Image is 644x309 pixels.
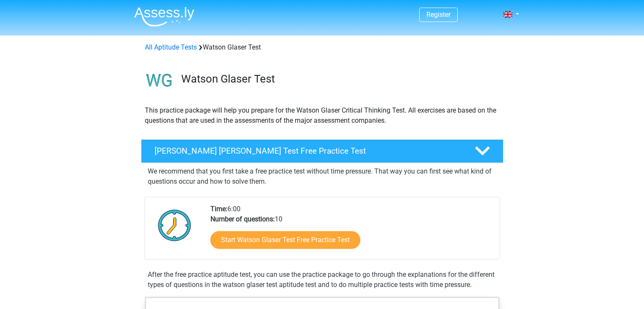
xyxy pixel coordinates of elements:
a: All Aptitude Tests [145,43,197,51]
b: Time: [210,205,227,213]
h3: Watson Glaser Test [181,72,497,86]
div: After the free practice aptitude test, you can use the practice package to go through the explana... [144,270,500,290]
p: This practice package will help you prepare for the Watson Glaser Critical Thinking Test. All exe... [145,105,500,126]
a: Start Watson Glaser Test Free Practice Test [210,231,360,249]
h4: [PERSON_NAME] [PERSON_NAME] Test Free Practice Test [155,146,461,156]
img: Assessly [134,7,194,27]
img: watson glaser test [141,63,177,99]
a: [PERSON_NAME] [PERSON_NAME] Test Free Practice Test [138,139,507,163]
p: We recommend that you first take a free practice test without time pressure. That way you can fir... [148,166,497,187]
a: Register [426,11,451,19]
b: Number of questions: [210,215,275,223]
div: Watson Glaser Test [141,42,503,52]
img: Clock [153,204,196,246]
div: 6:00 10 [204,204,499,259]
